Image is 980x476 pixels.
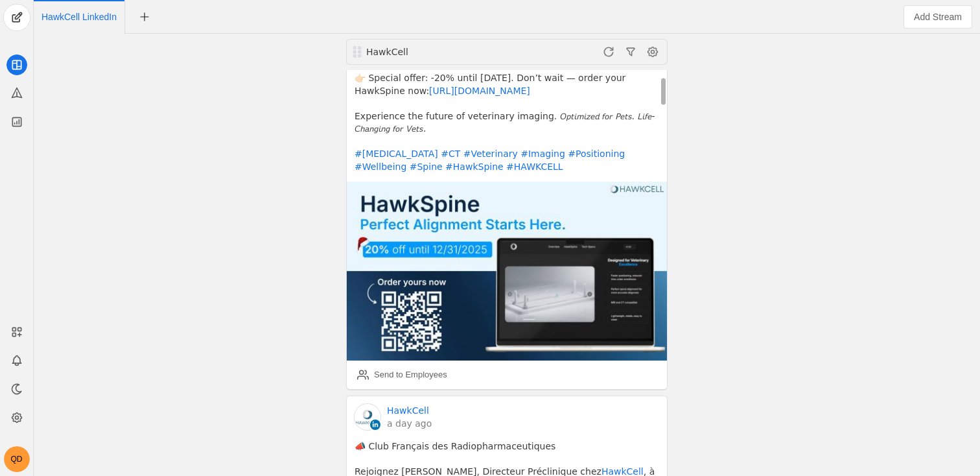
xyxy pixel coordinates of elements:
a: HawkCell [387,404,429,417]
a: [URL][DOMAIN_NAME] [429,86,530,96]
a: #HawkSpine [445,161,504,172]
a: #Wellbeing [355,161,406,172]
button: Send to Employees [352,364,452,385]
div: HawkCell [366,45,520,58]
a: #[MEDICAL_DATA] [355,149,438,159]
a: #Imaging [520,149,565,159]
a: #CT [441,149,460,159]
span: Click to edit name [41,12,117,21]
button: QD [4,446,30,472]
button: Add Stream [904,5,972,29]
div: HawkCell [365,45,520,58]
a: #Positioning [568,149,625,159]
a: a day ago [387,417,432,430]
img: cache [355,404,380,430]
span: Add Stream [914,10,962,23]
img: undefined [347,182,667,361]
div: Send to Employees [374,368,447,381]
a: #Spine [410,161,443,172]
a: #HAWKCELL [506,161,563,172]
app-icon-button: New Tab [133,11,156,21]
a: #Veterinary [463,149,518,159]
